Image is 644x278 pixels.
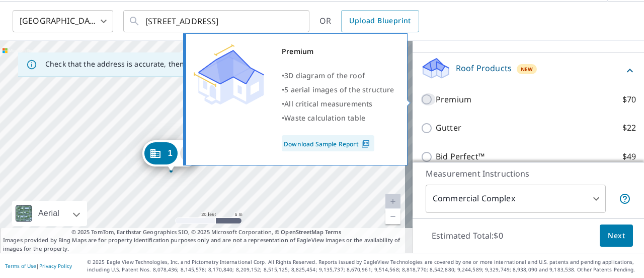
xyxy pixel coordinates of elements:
span: Waste calculation table [284,113,365,123]
p: $70 [622,93,636,106]
p: Estimated Total: $0 [424,225,511,247]
div: Dropped pin, building 1, Commercial property, 7560 138 ST SURREY BC V3W0A9 [142,140,200,172]
div: Commercial Complex [426,185,606,213]
p: Gutter [436,122,461,134]
a: OpenStreetMap [281,228,323,236]
div: • [282,69,394,83]
p: Premium [436,93,471,106]
div: Aerial [12,201,87,226]
p: | [5,263,72,269]
p: Check that the address is accurate, then drag the marker over the correct structure. [45,60,335,69]
div: • [282,111,394,125]
span: Upload Blueprint [349,15,411,27]
span: All critical measurements [284,99,372,108]
a: Download Sample Report [282,135,374,151]
p: Bid Perfect™ [436,150,485,163]
span: Each building may require a separate measurement report; if so, your account will be billed per r... [619,193,631,205]
div: OR [319,10,419,32]
p: $49 [622,150,636,163]
button: Next [600,225,633,247]
span: Next [608,230,625,242]
input: Search by address or latitude-longitude [145,7,289,35]
span: 3D diagram of the roof [284,71,365,80]
img: Pdf Icon [359,139,372,148]
div: Roof ProductsNew [421,57,636,85]
span: © 2025 TomTom, Earthstar Geographics SIO, © 2025 Microsoft Corporation, © [71,228,342,237]
a: Privacy Policy [39,262,72,269]
span: New [521,65,533,73]
p: © 2025 Eagle View Technologies, Inc. and Pictometry International Corp. All Rights Reserved. Repo... [87,258,639,273]
button: Delete building 1 [180,144,198,162]
img: Premium [194,44,264,105]
div: Premium [282,44,394,59]
a: Current Level 20, Zoom In Disabled [385,194,400,209]
a: Terms of Use [5,262,36,269]
div: • [282,83,394,97]
p: $22 [622,122,636,134]
div: • [282,97,394,111]
p: Roof Products [456,62,512,74]
div: Aerial [35,201,62,226]
div: [GEOGRAPHIC_DATA] [13,7,113,35]
a: Upload Blueprint [341,10,419,32]
a: Terms [325,228,342,236]
a: Current Level 20, Zoom Out [385,209,400,224]
p: Measurement Instructions [426,168,631,180]
span: 5 aerial images of the structure [284,85,394,94]
span: 1 [168,149,173,157]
